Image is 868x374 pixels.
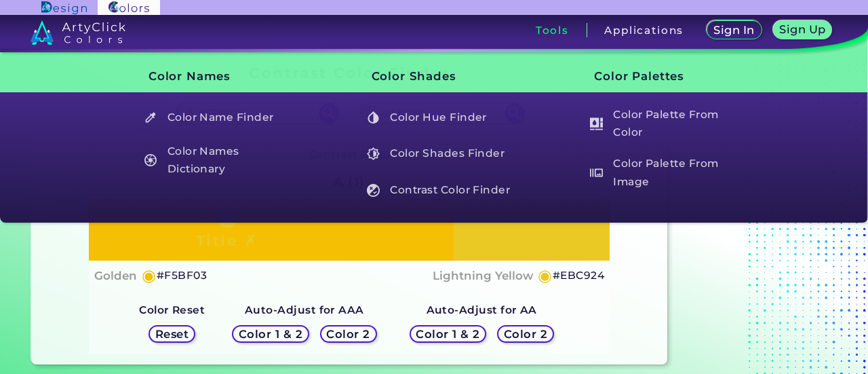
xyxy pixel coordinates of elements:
[778,24,827,35] h5: Sign Up
[713,24,755,36] h5: Sign In
[157,267,207,284] h5: #F5BF03
[361,141,519,167] h5: Color Shades Finder
[367,184,380,197] img: icon_color_contrast_white.svg
[31,20,126,45] img: logo_artyclick_colors_white.svg
[139,303,205,316] strong: Color Reset
[590,166,603,179] img: icon_palette_from_image_white.svg
[349,60,519,94] h3: Color Shades
[361,177,519,203] h5: Contrast Color Finder
[771,20,833,40] a: Sign Up
[536,25,569,35] h3: Tools
[155,328,190,339] h5: Reset
[538,267,553,284] h5: ◉
[196,230,258,250] h1: Title ✗
[427,303,537,316] strong: Auto-Adjust for AA
[237,328,304,339] h5: Color 1 & 2
[604,25,684,35] h3: Applications
[136,141,296,180] a: Color Names Dictionary
[125,60,296,94] h3: Color Names
[414,328,481,339] h5: Color 1 & 2
[590,117,603,130] img: icon_col_pal_col_white.svg
[465,220,502,240] h4: Text ✗
[433,266,533,286] h4: Lightning Yellow
[361,105,519,130] h5: Color Hue Finder
[245,303,364,316] strong: Auto-Adjust for AAA
[138,105,296,130] h5: Color Name Finder
[705,20,764,40] a: Sign In
[367,111,380,124] img: icon_color_hue_white.svg
[583,105,743,143] a: Color Palette From Color
[359,105,519,130] a: Color Hue Finder
[367,147,380,160] img: icon_color_shades_white.svg
[502,328,549,339] h5: Color 2
[553,267,604,284] h5: #EBC924
[572,60,743,94] h3: Color Palettes
[583,153,741,192] h5: Color Palette From Image
[359,177,519,203] a: Contrast Color Finder
[136,105,296,130] a: Color Name Finder
[138,141,296,180] h5: Color Names Dictionary
[359,141,519,167] a: Color Shades Finder
[325,328,372,339] h5: Color 2
[94,266,137,286] h4: Golden
[583,105,741,143] h5: Color Palette From Color
[583,153,743,192] a: Color Palette From Image
[142,267,157,284] h5: ◉
[144,154,157,167] img: icon_color_names_dictionary_white.svg
[144,111,157,124] img: icon_color_name_finder_white.svg
[41,1,87,14] img: ArtyClick Design logo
